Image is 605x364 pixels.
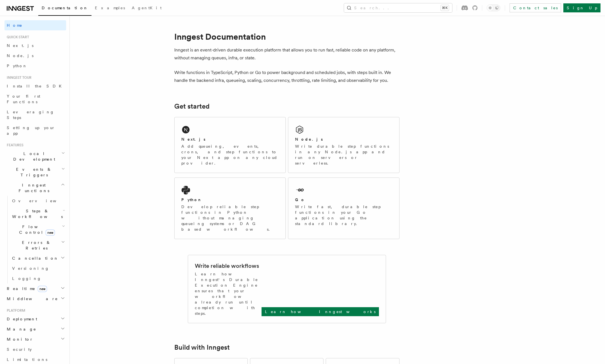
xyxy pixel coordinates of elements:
[262,307,379,316] a: Learn how Inngest works
[195,271,262,316] p: Learn how Inngest's Durable Execution Engine ensures that your workflow already run until complet...
[7,110,54,120] span: Leveraging Steps
[441,5,449,11] kbd: ⌘K
[181,136,206,142] h2: Next.js
[12,266,49,271] span: Versioning
[5,167,61,178] span: Events & Triggers
[487,5,500,11] button: Toggle dark mode
[5,334,66,344] button: Monitor
[10,253,66,263] button: Cancellation
[288,117,399,173] a: Node.jsWrite durable step functions in any Node.js app and run on servers or serverless.
[5,143,23,147] span: Features
[288,177,399,239] a: GoWrite fast, durable step functions in your Go application using the standard library.
[5,314,66,324] button: Deployment
[7,94,40,104] span: Your first Functions
[295,197,305,203] h2: Go
[181,197,202,203] h2: Python
[174,46,399,62] p: Inngest is an event-driven durable execution platform that allows you to run fast, reliable code ...
[5,284,66,294] button: Realtimenew
[5,326,36,332] span: Manage
[5,182,61,194] span: Inngest Functions
[38,286,47,292] span: new
[7,84,65,88] span: Install the SDK
[5,294,66,304] button: Middleware
[5,61,66,71] a: Python
[10,224,62,235] span: Flow Control
[563,3,600,12] a: Sign Up
[7,23,23,28] span: Home
[5,336,33,342] span: Monitor
[10,240,61,251] span: Errors & Retries
[174,117,286,173] a: Next.jsAdd queueing, events, crons, and step functions to your Next app on any cloud provider.
[10,196,66,206] a: Overview
[5,196,66,284] div: Inngest Functions
[7,357,47,362] span: Limitations
[174,343,230,351] a: Build with Inngest
[181,204,279,232] p: Develop reliable step functions in Python without managing queueing systems or DAG based workflows.
[5,180,66,196] button: Inngest Functions
[7,64,27,68] span: Python
[295,204,392,226] p: Write fast, durable step functions in your Go application using the standard library.
[5,123,66,138] a: Setting up your app
[42,6,88,10] span: Documentation
[174,177,286,239] a: PythonDevelop reliable step functions in Python without managing queueing systems or DAG based wo...
[128,2,165,15] a: AgentKit
[7,347,32,352] span: Security
[5,35,29,39] span: Quick start
[5,149,66,164] button: Local Development
[10,263,66,273] a: Versioning
[5,316,37,322] span: Deployment
[344,3,452,12] button: Search...⌘K
[132,6,162,10] span: AgentKit
[5,308,25,313] span: Platform
[5,75,32,80] span: Inngest tour
[5,91,66,107] a: Your first Functions
[10,208,63,219] span: Steps & Workflows
[10,273,66,284] a: Logging
[12,199,70,203] span: Overview
[10,255,59,261] span: Cancellation
[5,286,47,291] span: Realtime
[5,344,66,354] a: Security
[10,206,66,222] button: Steps & Workflows
[46,230,55,236] span: new
[91,2,128,15] a: Examples
[5,296,58,302] span: Middleware
[5,107,66,123] a: Leveraging Steps
[174,32,399,42] h1: Inngest Documentation
[265,309,376,314] p: Learn how Inngest works
[5,41,66,51] a: Next.js
[7,53,34,58] span: Node.js
[12,276,41,281] span: Logging
[295,136,323,142] h2: Node.js
[174,102,209,110] a: Get started
[510,3,561,12] a: Contact sales
[5,151,61,162] span: Local Development
[5,164,66,180] button: Events & Triggers
[5,51,66,61] a: Node.js
[7,43,34,48] span: Next.js
[5,324,66,334] button: Manage
[174,69,399,84] p: Write functions in TypeScript, Python or Go to power background and scheduled jobs, with steps bu...
[10,222,66,237] button: Flow Controlnew
[181,143,279,166] p: Add queueing, events, crons, and step functions to your Next app on any cloud provider.
[295,143,392,166] p: Write durable step functions in any Node.js app and run on servers or serverless.
[195,262,259,270] h2: Write reliable workflows
[10,237,66,253] button: Errors & Retries
[7,125,55,136] span: Setting up your app
[38,2,91,16] a: Documentation
[5,81,66,91] a: Install the SDK
[95,6,125,10] span: Examples
[5,20,66,30] a: Home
